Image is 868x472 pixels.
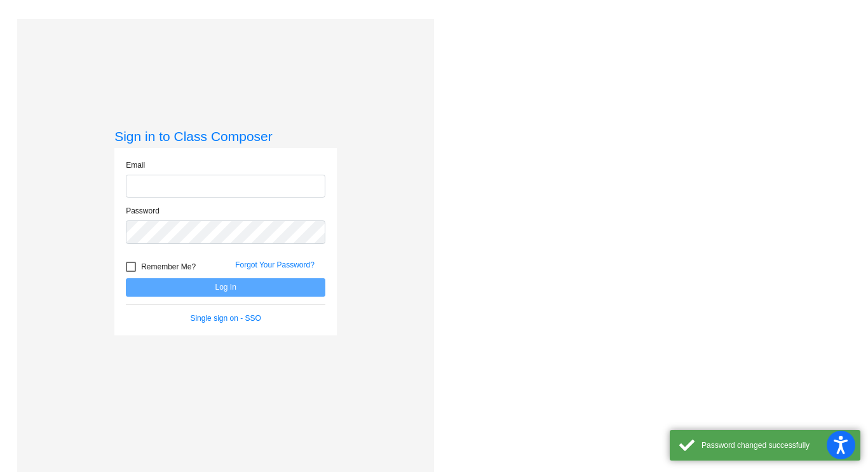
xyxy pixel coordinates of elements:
a: Single sign on - SSO [190,314,261,323]
label: Email [126,159,145,171]
span: Remember Me? [141,259,196,274]
label: Password [126,205,159,217]
div: Password changed successfully [702,440,851,451]
h3: Sign in to Class Composer [114,128,337,144]
button: Log In [126,278,325,297]
a: Forgot Your Password? [235,260,315,269]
